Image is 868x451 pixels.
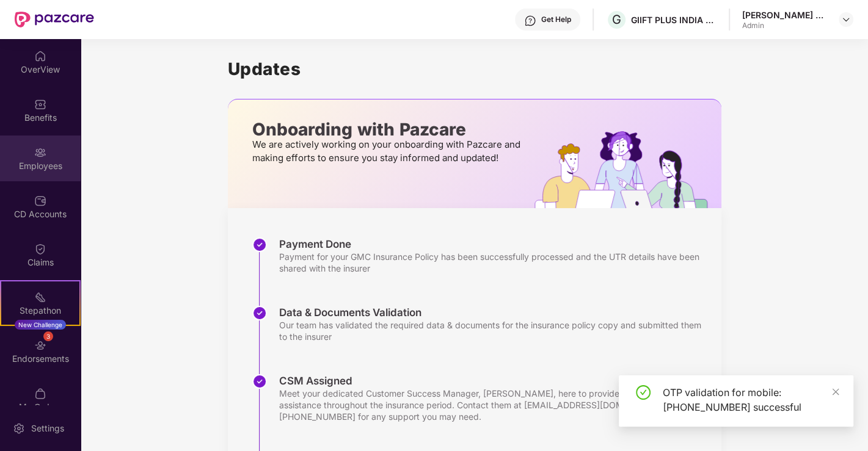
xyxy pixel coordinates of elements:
img: svg+xml;base64,PHN2ZyBpZD0iRW5kb3JzZW1lbnRzIiB4bWxucz0iaHR0cDovL3d3dy53My5vcmcvMjAwMC9zdmciIHdpZH... [34,339,46,352]
img: svg+xml;base64,PHN2ZyBpZD0iRW1wbG95ZWVzIiB4bWxucz0iaHR0cDovL3d3dy53My5vcmcvMjAwMC9zdmciIHdpZHRoPS... [34,146,46,159]
p: Onboarding with Pazcare [252,124,524,135]
div: CSM Assigned [279,374,709,388]
img: svg+xml;base64,PHN2ZyBpZD0iQ0RfQWNjb3VudHMiIGRhdGEtbmFtZT0iQ0QgQWNjb3VudHMiIHhtbG5zPSJodHRwOi8vd3... [34,195,46,207]
img: svg+xml;base64,PHN2ZyBpZD0iSGVscC0zMngzMiIgeG1sbnM9Imh0dHA6Ly93d3cudzMub3JnLzIwMDAvc3ZnIiB3aWR0aD... [524,15,536,27]
span: close [831,388,840,396]
img: svg+xml;base64,PHN2ZyBpZD0iSG9tZSIgeG1sbnM9Imh0dHA6Ly93d3cudzMub3JnLzIwMDAvc3ZnIiB3aWR0aD0iMjAiIG... [34,50,46,62]
div: Our team has validated the required data & documents for the insurance policy copy and submitted ... [279,319,709,342]
img: svg+xml;base64,PHN2ZyBpZD0iTXlfT3JkZXJzIiBkYXRhLW5hbWU9Ik15IE9yZGVycyIgeG1sbnM9Imh0dHA6Ly93d3cudz... [34,388,46,400]
img: svg+xml;base64,PHN2ZyBpZD0iQ2xhaW0iIHhtbG5zPSJodHRwOi8vd3d3LnczLm9yZy8yMDAwL3N2ZyIgd2lkdGg9IjIwIi... [34,243,46,255]
div: Settings [27,422,68,435]
div: Payment Done [279,237,709,251]
div: Meet your dedicated Customer Success Manager, [PERSON_NAME], here to provide updates and assistan... [279,388,709,422]
img: svg+xml;base64,PHN2ZyBpZD0iU3RlcC1Eb25lLTMyeDMyIiB4bWxucz0iaHR0cDovL3d3dy53My5vcmcvMjAwMC9zdmciIH... [252,237,267,252]
div: Data & Documents Validation [279,306,709,319]
img: svg+xml;base64,PHN2ZyBpZD0iRHJvcGRvd24tMzJ4MzIiIHhtbG5zPSJodHRwOi8vd3d3LnczLm9yZy8yMDAwL3N2ZyIgd2... [841,15,851,24]
span: G [612,12,621,27]
img: svg+xml;base64,PHN2ZyBpZD0iU3RlcC1Eb25lLTMyeDMyIiB4bWxucz0iaHR0cDovL3d3dy53My5vcmcvMjAwMC9zdmciIH... [252,374,267,389]
div: OTP validation for mobile: [PHONE_NUMBER] successful [663,385,839,414]
img: svg+xml;base64,PHN2ZyBpZD0iQmVuZWZpdHMiIHhtbG5zPSJodHRwOi8vd3d3LnczLm9yZy8yMDAwL3N2ZyIgd2lkdGg9Ij... [34,98,46,110]
div: GIIFT PLUS INDIA PRIVATE LIMITED [631,14,717,26]
div: New Challenge [15,320,66,330]
div: [PERSON_NAME] Deb [742,9,828,21]
img: svg+xml;base64,PHN2ZyBpZD0iU2V0dGluZy0yMHgyMCIgeG1sbnM9Imh0dHA6Ly93d3cudzMub3JnLzIwMDAvc3ZnIiB3aW... [13,422,25,435]
span: check-circle [636,385,651,400]
div: Payment for your GMC Insurance Policy has been successfully processed and the UTR details have be... [279,251,709,274]
img: hrOnboarding [534,131,721,208]
div: Get Help [541,15,571,24]
img: New Pazcare Logo [15,12,94,27]
div: 3 [43,331,53,341]
div: Admin [742,21,828,31]
div: Stepathon [1,305,79,317]
p: We are actively working on your onboarding with Pazcare and making efforts to ensure you stay inf... [252,138,524,165]
img: svg+xml;base64,PHN2ZyB4bWxucz0iaHR0cDovL3d3dy53My5vcmcvMjAwMC9zdmciIHdpZHRoPSIyMSIgaGVpZ2h0PSIyMC... [34,291,46,303]
h1: Updates [228,59,721,79]
img: svg+xml;base64,PHN2ZyBpZD0iU3RlcC1Eb25lLTMyeDMyIiB4bWxucz0iaHR0cDovL3d3dy53My5vcmcvMjAwMC9zdmciIH... [252,306,267,320]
